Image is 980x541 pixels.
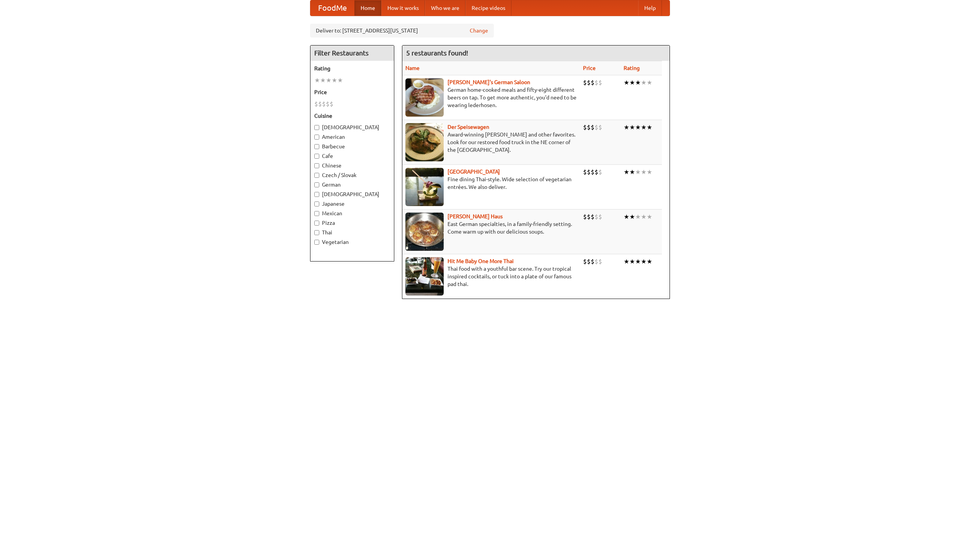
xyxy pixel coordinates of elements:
li: ★ [624,123,629,132]
li: $ [583,213,587,221]
li: $ [587,78,591,87]
p: German home-cooked meals and fifty-eight different beers on tap. To get more authentic, you'd nee... [405,86,577,109]
label: Chinese [314,162,390,169]
li: $ [583,168,587,176]
li: ★ [635,78,641,87]
h4: Filter Restaurants [310,45,394,61]
li: ★ [647,123,652,132]
li: $ [595,168,598,176]
li: $ [583,78,587,87]
li: $ [591,257,595,266]
a: FoodMe [310,0,354,16]
li: ★ [314,76,320,84]
a: Who we are [425,0,465,16]
input: American [314,135,319,140]
label: [DEMOGRAPHIC_DATA] [314,190,390,198]
li: ★ [629,78,635,87]
li: $ [322,100,326,108]
li: $ [591,78,595,87]
a: Help [638,0,662,16]
li: ★ [635,123,641,132]
label: Pizza [314,219,390,227]
li: $ [314,100,318,108]
li: $ [326,100,330,108]
input: Thai [314,230,319,235]
a: Hit Me Baby One More Thai [448,258,514,264]
li: $ [318,100,322,108]
div: Deliver to: [STREET_ADDRESS][US_STATE] [310,24,494,37]
h5: Price [314,88,390,96]
p: Award-winning [PERSON_NAME] and other favorites. Look for our restored food truck in the NE corne... [405,131,577,154]
input: Pizza [314,221,319,226]
li: $ [598,257,602,266]
label: Japanese [314,200,390,208]
li: ★ [629,257,635,266]
li: ★ [641,213,647,221]
a: Change [470,27,488,34]
li: ★ [326,76,332,84]
li: $ [598,168,602,176]
p: Fine dining Thai-style. Wide selection of vegetarian entrées. We also deliver. [405,175,577,191]
label: Mexican [314,210,390,217]
img: babythai.jpg [405,257,444,296]
label: German [314,181,390,188]
input: German [314,182,319,187]
a: [GEOGRAPHIC_DATA] [448,169,500,175]
li: $ [595,123,598,132]
li: $ [587,168,591,176]
input: Mexican [314,211,319,216]
img: esthers.jpg [405,78,444,117]
li: ★ [629,168,635,176]
li: $ [598,213,602,221]
a: Der Speisewagen [448,124,489,130]
li: ★ [647,213,652,221]
li: ★ [647,78,652,87]
label: Thai [314,229,390,236]
li: ★ [320,76,326,84]
input: Vegetarian [314,240,319,245]
input: [DEMOGRAPHIC_DATA] [314,192,319,197]
label: Vegetarian [314,238,390,246]
input: Czech / Slovak [314,173,319,178]
label: American [314,133,390,141]
li: ★ [641,257,647,266]
li: $ [598,78,602,87]
li: ★ [624,168,629,176]
li: $ [595,257,598,266]
li: ★ [647,257,652,266]
h5: Cuisine [314,112,390,120]
li: $ [591,168,595,176]
li: ★ [629,123,635,132]
a: [PERSON_NAME]'s German Saloon [448,79,530,85]
li: ★ [337,76,343,84]
input: Japanese [314,201,319,206]
li: ★ [647,168,652,176]
li: ★ [635,213,641,221]
li: $ [587,213,591,221]
li: ★ [641,78,647,87]
p: Thai food with a youthful bar scene. Try our tropical inspired cocktails, or tuck into a plate of... [405,265,577,288]
a: [PERSON_NAME] Haus [448,213,503,219]
li: $ [598,123,602,132]
p: East German specialties, in a family-friendly setting. Come warm up with our delicious soups. [405,220,577,236]
input: Barbecue [314,144,319,149]
label: Barbecue [314,143,390,150]
label: Cafe [314,152,390,160]
li: $ [583,257,587,266]
label: Czech / Slovak [314,171,390,179]
img: speisewagen.jpg [405,123,444,161]
li: ★ [635,257,641,266]
a: How it works [381,0,425,16]
a: Price [583,65,596,71]
li: $ [591,213,595,221]
li: ★ [332,76,337,84]
a: Name [405,65,420,71]
a: Home [354,0,381,16]
img: satay.jpg [405,168,444,206]
ng-pluralize: 5 restaurants found! [406,49,468,57]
